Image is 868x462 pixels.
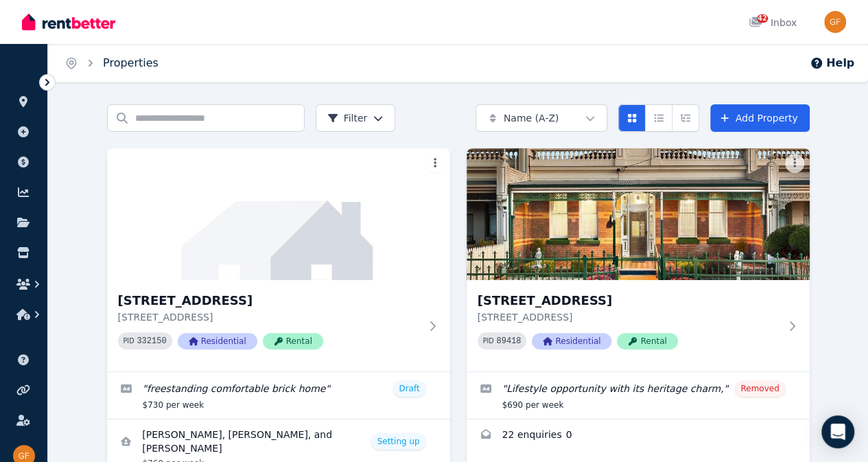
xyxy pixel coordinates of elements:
span: Filter [327,111,368,125]
span: Rental [617,333,677,349]
a: Enquiries for 7 Bank St, Ascot Vale [467,419,810,452]
img: 6 Bank Street, Ascot Vale [107,148,450,280]
span: Residential [178,333,257,349]
button: More options [425,154,445,173]
button: Help [810,55,854,71]
div: Inbox [749,16,797,30]
a: Properties [103,56,159,69]
p: [STREET_ADDRESS] [478,310,779,324]
nav: Breadcrumb [48,44,175,82]
button: Filter [316,104,396,132]
small: PID [124,337,134,345]
img: RentBetter [22,12,115,32]
p: [STREET_ADDRESS] [118,310,420,324]
span: Rental [263,333,323,349]
a: 7 Bank St, Ascot Vale[STREET_ADDRESS][STREET_ADDRESS]PID 89418ResidentialRental [467,148,810,371]
span: Residential [532,333,611,349]
img: 7 Bank St, Ascot Vale [467,148,810,280]
code: 89418 [496,336,521,346]
a: 6 Bank Street, Ascot Vale[STREET_ADDRESS][STREET_ADDRESS]PID 332150ResidentialRental [107,148,450,371]
button: Expanded list view [672,104,699,132]
a: Edit listing: freestanding comfortable brick home [107,372,450,419]
span: Name (A-Z) [504,111,559,125]
button: Compact list view [645,104,672,132]
a: Edit listing: Lifestyle opportunity with its heritage charm, [467,372,810,419]
button: Name (A-Z) [476,104,607,132]
button: Card view [618,104,646,132]
span: 42 [757,14,768,23]
img: George Fattouche [824,11,846,33]
small: PID [483,337,494,345]
a: Add Property [710,104,810,132]
h3: [STREET_ADDRESS] [118,291,420,310]
code: 332150 [137,336,166,346]
button: More options [785,154,804,173]
div: Open Intercom Messenger [821,415,854,448]
div: View options [618,104,699,132]
h3: [STREET_ADDRESS] [478,291,779,310]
